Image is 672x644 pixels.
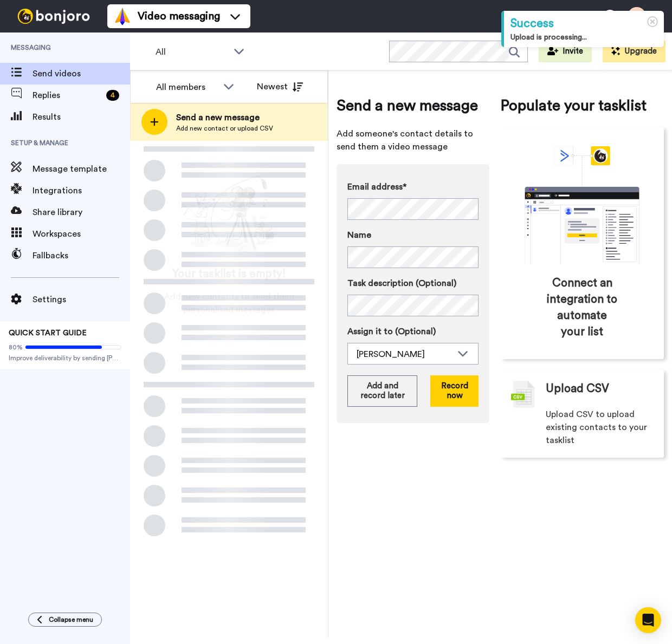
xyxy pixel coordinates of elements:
label: Assign it to (Optional) [347,325,479,338]
span: Name [347,229,371,242]
span: Upload CSV to upload existing contacts to your tasklist [546,408,653,447]
div: Upload is processing... [511,32,657,43]
span: All [156,45,228,58]
button: Invite [539,41,592,62]
button: Collapse menu [28,613,102,627]
span: Upload CSV [546,381,609,397]
img: bj-logo-header-white.svg [13,9,94,24]
span: Connect an integration to automate your list [546,275,618,340]
span: Add new contacts to send them personalised messages [146,290,312,316]
label: Task description (Optional) [347,277,479,290]
button: Newest [249,76,311,97]
span: Fallbacks [33,249,130,262]
span: Send a new message [176,111,273,124]
span: Workspaces [33,227,130,240]
div: animation [501,146,663,264]
span: Integrations [33,184,130,197]
button: Upgrade [603,41,665,62]
div: [PERSON_NAME] [357,348,452,361]
span: Your tasklist is empty! [172,266,286,282]
img: ready-set-action.png [175,171,283,258]
button: Record now [430,375,479,407]
label: Email address* [347,180,479,193]
div: All members [156,81,218,94]
span: Add someone's contact details to send them a video message [337,127,489,153]
div: Success [511,15,657,32]
div: Open Intercom Messenger [635,607,661,633]
span: Message template [33,162,130,175]
img: csv-grey.png [511,381,535,408]
span: Collapse menu [49,615,93,624]
div: 4 [106,90,119,101]
button: Add and record later [347,375,417,407]
span: Send videos [33,67,130,80]
span: Add new contact or upload CSV [176,124,273,133]
span: Improve deliverability by sending [PERSON_NAME]’s from your own email [9,354,121,362]
span: QUICK START GUIDE [9,329,87,337]
span: Send a new message [337,95,489,116]
img: vm-color.svg [114,8,131,25]
span: 80% [9,343,23,352]
span: Settings [33,293,130,306]
span: Results [33,110,130,123]
span: Share library [33,206,130,219]
span: Populate your tasklist [500,95,664,116]
span: Video messaging [138,9,220,24]
span: Replies [33,89,102,102]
